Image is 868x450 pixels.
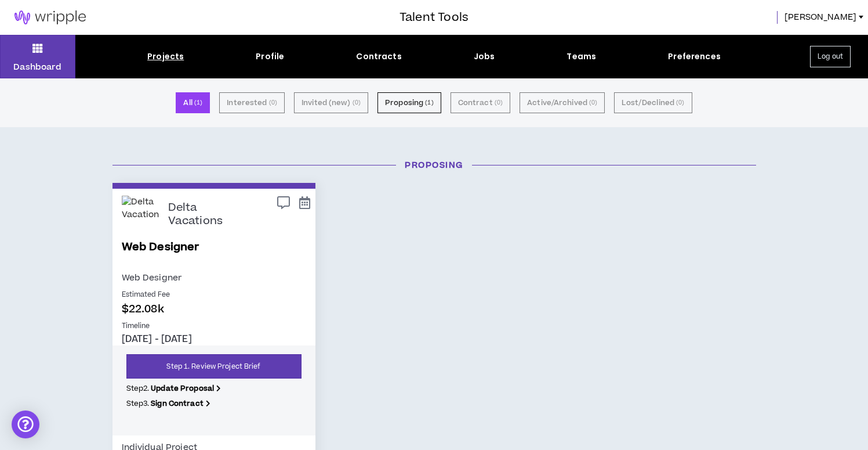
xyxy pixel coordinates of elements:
div: Preferences [668,51,721,63]
div: Open Intercom Messenger [12,411,39,438]
img: Delta Vacations [122,196,159,233]
b: Sign Contract [151,398,204,409]
div: Contracts [356,51,401,63]
span: [PERSON_NAME] [785,11,856,24]
small: ( 1 ) [425,98,433,108]
div: Jobs [474,51,495,63]
button: Lost/Declined (0) [614,92,692,113]
p: $22.08k [122,301,306,317]
p: Step 3 . [126,398,302,409]
a: Web Designer [122,239,306,271]
small: ( 0 ) [269,98,277,108]
button: All (1) [176,92,210,113]
small: ( 0 ) [495,98,503,108]
p: Delta Vacations [168,201,249,228]
button: Interested (0) [219,92,285,113]
button: Proposing (1) [377,92,441,113]
p: Web Designer [122,271,306,285]
button: Log out [810,46,851,67]
small: ( 1 ) [194,98,202,108]
small: ( 0 ) [353,98,361,108]
b: Update Proposal [151,383,214,394]
p: Step 2 . [126,383,302,394]
p: Estimated Fee [122,290,306,300]
h3: Proposing [104,159,765,171]
button: Invited (new) (0) [294,92,368,113]
button: Contract (0) [451,92,510,113]
a: Step 1. Review Project Brief [126,354,302,379]
h3: Talent Tools [400,9,468,26]
div: Profile [256,51,284,63]
p: Timeline [122,321,306,332]
button: Active/Archived (0) [520,92,605,113]
small: ( 0 ) [676,98,684,108]
small: ( 0 ) [589,98,597,108]
p: Dashboard [13,61,61,73]
div: Teams [566,51,596,63]
p: [DATE] - [DATE] [122,333,306,345]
